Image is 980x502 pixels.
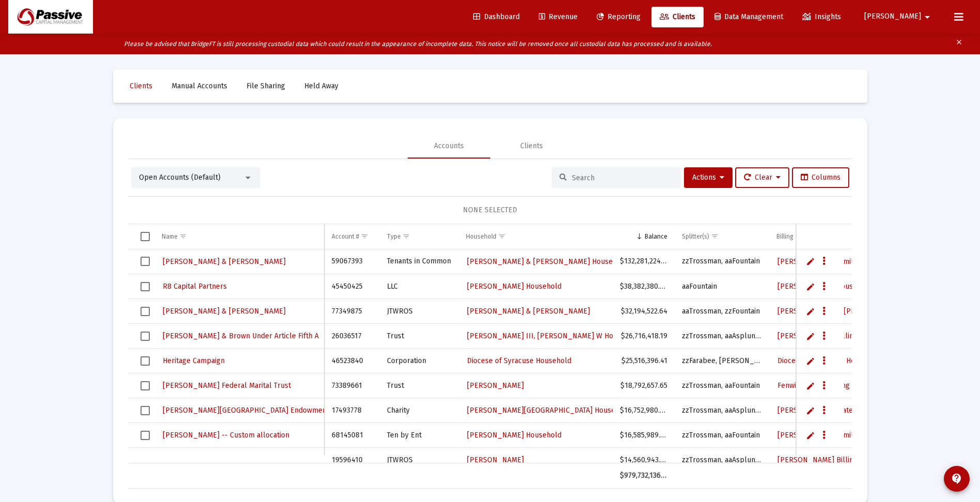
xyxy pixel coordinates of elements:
[613,373,674,398] td: $18,792,657.65
[380,274,459,299] td: LLC
[776,279,873,294] a: [PERSON_NAME] Household
[613,423,674,448] td: $16,585,989.76
[777,307,923,316] span: [PERSON_NAME] & [PERSON_NAME] Group
[675,448,769,473] td: zzTrossman, aaAsplundh
[597,12,641,21] span: Reporting
[777,332,880,340] span: [PERSON_NAME] Billing Group
[380,224,459,249] td: Column Type
[324,373,379,398] td: 73389661
[675,423,769,448] td: zzTrossman, aaFountain
[802,12,841,21] span: Insights
[714,12,783,21] span: Data Management
[711,232,719,240] span: Show filter options for column 'Splitter(s)'
[467,332,640,340] span: [PERSON_NAME] III, [PERSON_NAME] W Household
[162,353,226,368] a: Heritage Campaign
[613,224,674,249] td: Column Balance
[141,307,150,316] div: Select row
[776,304,924,319] a: [PERSON_NAME] & [PERSON_NAME] Group
[163,76,236,97] a: Manual Accounts
[776,353,883,368] a: Diocese of Syracuse Household
[706,7,791,27] a: Data Management
[332,232,359,241] div: Account #
[613,249,674,274] td: $132,281,224.71
[651,7,704,27] a: Clients
[163,406,329,415] span: [PERSON_NAME][GEOGRAPHIC_DATA] Endowment
[806,431,815,440] a: Edit
[380,324,459,349] td: Trust
[467,307,590,316] span: [PERSON_NAME] & [PERSON_NAME]
[380,373,459,398] td: Trust
[852,6,946,27] button: [PERSON_NAME]
[324,274,379,299] td: 45450425
[777,282,872,291] span: [PERSON_NAME] Household
[776,378,874,393] a: Fenwick Family Billing Group
[162,232,178,241] div: Name
[806,406,815,415] a: Edit
[613,349,674,373] td: $25,516,396.41
[675,249,769,274] td: zzTrossman, aaFountain
[380,423,459,448] td: Ten by Ent
[296,76,347,97] a: Held Away
[777,456,880,464] span: [PERSON_NAME] Billing Group
[777,431,903,440] span: [PERSON_NAME] Family Billing Group
[776,452,881,467] a: [PERSON_NAME] Billing Group
[675,274,769,299] td: aaFountain
[735,167,789,188] button: Clear
[324,224,379,249] td: Column Account #
[951,473,963,485] mat-icon: contact_support
[955,36,963,52] mat-icon: clear
[776,403,960,418] a: [PERSON_NAME] Water Research Center Billing Group
[776,328,881,343] a: [PERSON_NAME] Billing Group
[520,141,543,151] div: Clients
[380,448,459,473] td: JTWROS
[141,232,150,241] div: Select all
[163,431,289,440] span: [PERSON_NAME] -- Custom allocation
[675,299,769,324] td: aaTrossman, zzFountain
[387,232,401,241] div: Type
[466,254,629,269] a: [PERSON_NAME] & [PERSON_NAME] Household
[806,332,815,341] a: Edit
[324,398,379,423] td: 17493778
[163,307,286,316] span: [PERSON_NAME] & [PERSON_NAME]
[466,428,563,443] a: [PERSON_NAME] Household
[466,328,641,343] a: [PERSON_NAME] III, [PERSON_NAME] W Household
[613,448,674,473] td: $14,560,943.73
[467,456,524,464] span: [PERSON_NAME]
[613,324,674,349] td: $26,716,418.19
[682,232,709,241] div: Splitter(s)
[304,82,338,90] span: Held Away
[466,279,563,294] a: [PERSON_NAME] Household
[246,82,285,90] span: File Sharing
[675,324,769,349] td: zzTrossman, aaAsplundh
[124,40,712,48] i: Please be advised that BridgeFT is still processing custodial data which could result in the appe...
[163,282,227,291] span: R8 Capital Partners
[129,224,852,489] div: Data grid
[380,398,459,423] td: Charity
[141,257,150,266] div: Select row
[162,304,287,319] a: [PERSON_NAME] & [PERSON_NAME]
[324,249,379,274] td: 59067393
[465,7,528,27] a: Dashboard
[769,224,930,249] td: Column Billing Group
[172,82,227,90] span: Manual Accounts
[163,257,286,266] span: [PERSON_NAME] & [PERSON_NAME]
[467,282,562,291] span: [PERSON_NAME] Household
[777,257,903,266] span: [PERSON_NAME] Family Billing Group
[16,7,85,27] img: Dashboard
[324,448,379,473] td: 19596410
[162,254,287,269] a: [PERSON_NAME] & [PERSON_NAME]
[467,257,628,266] span: [PERSON_NAME] & [PERSON_NAME] Household
[539,12,578,21] span: Revenue
[434,141,464,151] div: Accounts
[466,378,525,393] a: [PERSON_NAME]
[531,7,586,27] a: Revenue
[675,398,769,423] td: zzTrossman, aaAsplundh
[776,428,904,443] a: [PERSON_NAME] Family Billing Group
[777,356,882,365] span: Diocese of Syracuse Household
[466,452,525,467] a: [PERSON_NAME]
[466,232,496,241] div: Household
[675,224,769,249] td: Column Splitter(s)
[163,356,225,365] span: Heritage Campaign
[141,282,150,291] div: Select row
[572,174,673,182] input: Search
